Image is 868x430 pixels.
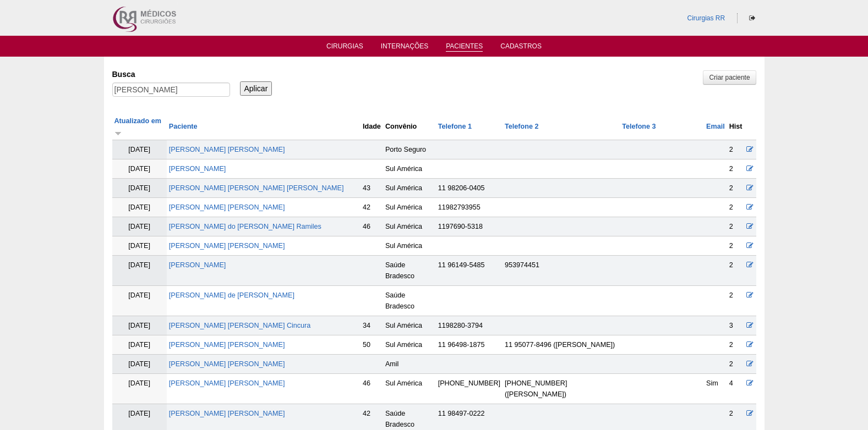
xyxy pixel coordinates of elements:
td: [PHONE_NUMBER] [436,374,503,404]
td: 11982793955 [436,198,503,217]
a: [PERSON_NAME] [169,261,226,269]
a: Pacientes [446,42,483,52]
td: 11 98206-0405 [436,179,503,198]
a: Cirurgias [326,42,363,53]
td: 34 [361,316,383,335]
td: [DATE] [112,159,167,179]
td: [DATE] [112,286,167,316]
td: 2 [727,335,745,355]
td: Sul América [383,217,436,236]
td: [DATE] [112,335,167,355]
i: Sair [749,15,755,21]
td: 2 [727,198,745,217]
td: [PHONE_NUMBER] ([PERSON_NAME]) [503,374,620,404]
td: 1198280-3794 [436,316,503,335]
a: Paciente [169,123,198,130]
td: [DATE] [112,316,167,335]
img: ordem crescente [114,129,122,136]
td: 50 [361,335,383,355]
td: Amil [383,355,436,374]
td: 46 [361,217,383,236]
a: [PERSON_NAME] [PERSON_NAME] Cincura [169,322,311,329]
td: 2 [727,256,745,286]
td: 3 [727,316,745,335]
td: 11 96149-5485 [436,256,503,286]
a: Cirurgias RR [687,14,725,22]
td: 2 [727,217,745,236]
th: Convênio [383,113,436,140]
a: [PERSON_NAME] [PERSON_NAME] [169,379,285,387]
td: Saúde Bradesco [383,256,436,286]
a: [PERSON_NAME] [PERSON_NAME] [169,146,285,153]
td: 2 [727,179,745,198]
td: Sul América [383,316,436,335]
td: 2 [727,355,745,374]
td: [DATE] [112,217,167,236]
a: Telefone 2 [505,123,538,130]
td: [DATE] [112,179,167,198]
td: 11 95077-8496 ([PERSON_NAME]) [503,335,620,355]
td: Porto Seguro [383,140,436,159]
td: [DATE] [112,236,167,256]
a: Cadastros [500,42,542,53]
label: Busca [112,69,230,80]
td: 2 [727,286,745,316]
td: Sul América [383,198,436,217]
td: Sul América [383,179,436,198]
a: [PERSON_NAME] de [PERSON_NAME] [169,291,294,299]
a: Email [706,123,725,130]
td: 2 [727,159,745,179]
td: 42 [361,198,383,217]
a: [PERSON_NAME] do [PERSON_NAME] Ramiles [169,223,321,230]
td: 4 [727,374,745,404]
td: [DATE] [112,256,167,286]
td: [DATE] [112,355,167,374]
input: Digite os termos que você deseja procurar. [112,82,230,97]
a: Criar paciente [703,70,756,85]
a: [PERSON_NAME] [PERSON_NAME] [169,242,285,250]
a: Internações [381,42,429,53]
a: [PERSON_NAME] [PERSON_NAME] [169,203,285,211]
td: Sul América [383,335,436,355]
td: 1197690-5318 [436,217,503,236]
a: [PERSON_NAME] [PERSON_NAME] [PERSON_NAME] [169,184,344,192]
td: 43 [361,179,383,198]
td: Sul América [383,374,436,404]
td: 953974451 [503,256,620,286]
td: [DATE] [112,140,167,159]
td: Saúde Bradesco [383,286,436,316]
td: 46 [361,374,383,404]
a: Telefone 3 [622,123,656,130]
a: Telefone 1 [438,123,472,130]
td: Sul América [383,236,436,256]
td: 2 [727,140,745,159]
td: [DATE] [112,198,167,217]
td: Sim [704,374,727,404]
a: [PERSON_NAME] [PERSON_NAME] [169,360,285,368]
a: [PERSON_NAME] [169,165,226,173]
td: 2 [727,236,745,256]
td: [DATE] [112,374,167,404]
input: Aplicar [240,81,272,96]
td: Sul América [383,159,436,179]
th: Hist [727,113,745,140]
a: [PERSON_NAME] [PERSON_NAME] [169,410,285,417]
a: [PERSON_NAME] [PERSON_NAME] [169,341,285,349]
a: Atualizado em [114,117,161,136]
th: Idade [361,113,383,140]
td: 11 96498-1875 [436,335,503,355]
